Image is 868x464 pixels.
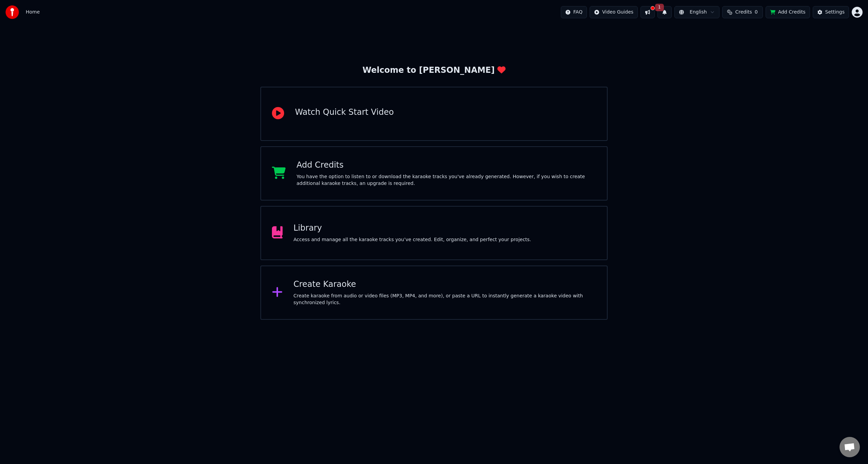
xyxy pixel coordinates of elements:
div: Create Karaoke [294,279,596,290]
div: Watch Quick Start Video [295,107,394,118]
div: Create karaoke from audio or video files (MP3, MP4, and more), or paste a URL to instantly genera... [294,293,596,306]
button: Credits0 [722,6,763,18]
span: 0 [755,9,758,16]
a: Open chat [840,437,860,457]
button: Video Guides [590,6,638,18]
div: Add Credits [297,160,596,171]
span: Credits [735,9,752,16]
div: Library [294,223,531,234]
button: Settings [813,6,849,18]
div: Settings [825,9,845,16]
div: Access and manage all the karaoke tracks you’ve created. Edit, organize, and perfect your projects. [294,236,531,243]
span: 1 [655,4,664,11]
button: Add Credits [766,6,810,18]
button: FAQ [561,6,587,18]
nav: breadcrumb [26,9,40,16]
img: youka [5,5,19,19]
button: 1 [657,6,672,18]
div: You have the option to listen to or download the karaoke tracks you've already generated. However... [297,173,596,187]
span: Home [26,9,40,16]
div: Welcome to [PERSON_NAME] [362,65,506,76]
